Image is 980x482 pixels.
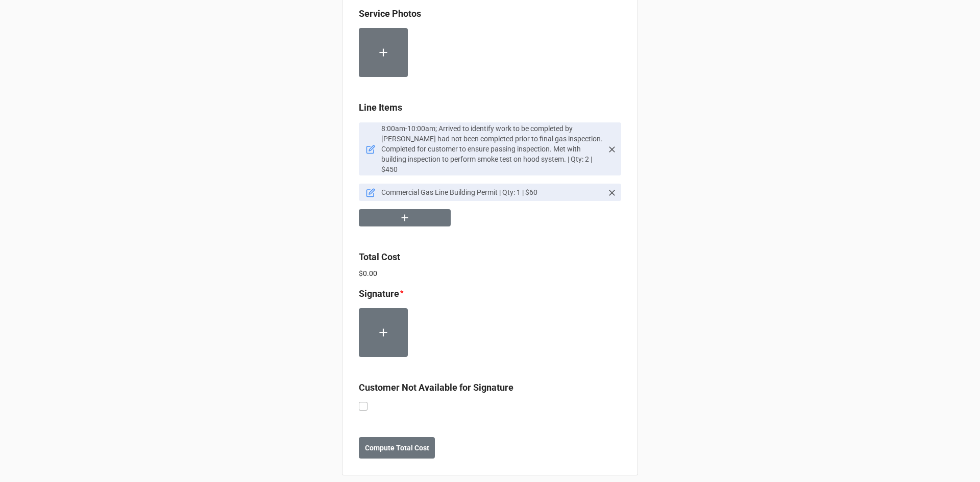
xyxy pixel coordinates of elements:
[381,123,603,174] p: 8:00am-10:00am; Arrived to identify work to be completed by [PERSON_NAME] had not been completed ...
[359,437,435,459] button: Compute Total Cost
[359,268,621,278] p: $0.00
[359,251,400,262] b: Total Cost
[359,380,513,395] label: Customer Not Available for Signature
[381,187,603,197] p: Commercial Gas Line Building Permit | Qty: 1 | $60
[359,7,421,21] label: Service Photos
[359,100,402,115] label: Line Items
[365,443,429,453] b: Compute Total Cost
[359,287,399,301] label: Signature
